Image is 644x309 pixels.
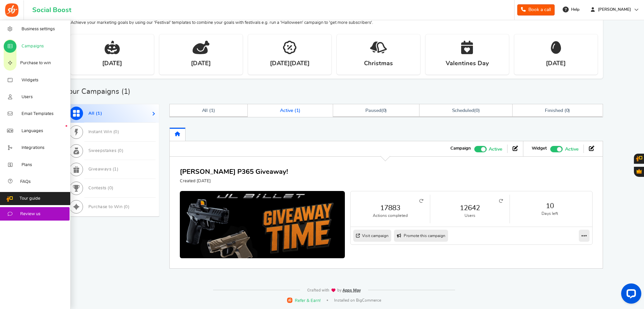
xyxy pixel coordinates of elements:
[634,167,644,177] button: Gratisfaction
[66,125,67,127] em: New
[22,128,43,134] span: Languages
[22,145,44,151] span: Integrations
[280,108,300,113] span: Active ( )
[353,230,391,242] a: Visit campaign
[191,60,211,68] strong: [DATE]
[20,179,31,185] span: FAQs
[394,230,448,242] a: Promote this campaign
[180,178,288,184] p: Created [DATE]
[270,60,310,68] strong: [DATE][DATE]
[22,94,33,100] span: Users
[65,88,130,95] h2: Your Campaigns ( )
[489,146,502,153] span: Active
[115,130,118,134] span: 0
[476,108,478,113] span: 0
[20,60,51,66] span: Purchase to win
[88,130,119,134] span: Instant Win ( )
[22,43,44,49] span: Campaigns
[450,146,471,152] strong: Campaign
[365,108,381,113] span: Paused
[71,20,598,26] p: Achieve your marketing goals by using our 'Festival' templates to combine your goals with festiva...
[446,60,489,68] strong: Valentines Day
[616,281,644,309] iframe: LiveChat chat widget
[357,203,423,213] a: 17883
[637,169,642,173] span: Gratisfaction
[22,111,53,117] span: Email Templates
[560,4,583,15] a: Help
[527,145,583,153] li: Widget activated
[357,213,423,219] small: Actions completed
[545,108,570,113] span: Finished ( )
[517,4,555,15] a: Book a call
[211,108,213,113] span: 1
[327,300,328,301] span: |
[19,196,40,202] span: Tour guide
[595,7,634,12] span: [PERSON_NAME]
[109,186,112,190] span: 0
[88,111,103,116] span: All ( )
[566,108,569,113] span: 0
[124,88,128,95] span: 1
[569,7,579,12] span: Help
[365,108,387,113] span: ( )
[22,77,38,83] span: Widgets
[565,146,578,153] span: Active
[22,162,32,168] span: Plans
[88,167,119,171] span: Giveaways ( )
[88,186,114,190] span: Contests ( )
[437,213,503,219] small: Users
[88,149,124,153] span: Sweepstakes ( )
[32,6,71,14] h1: Social Boost
[180,168,288,175] a: [PERSON_NAME] P365 Giveaway!
[102,60,122,68] strong: [DATE]
[517,211,583,217] small: Days left
[334,298,381,303] span: Installed on BigCommerce
[119,149,122,153] span: 0
[202,108,215,113] span: All ( )
[125,205,128,209] span: 0
[114,167,117,171] span: 1
[532,146,547,152] strong: Widget
[22,26,55,32] span: Business settings
[452,108,474,113] span: Scheduled
[287,297,321,304] a: Refer & Earn!
[307,288,361,293] img: img-footer.webp
[88,205,130,209] span: Purchase to Win ( )
[510,195,590,223] li: 10
[452,108,480,113] span: ( )
[97,111,100,116] span: 1
[437,203,503,213] a: 12642
[364,60,393,68] strong: Christmas
[383,108,386,113] span: 0
[5,3,18,17] img: Social Boost
[546,60,566,68] strong: [DATE]
[20,211,40,217] span: Review us
[296,108,299,113] span: 1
